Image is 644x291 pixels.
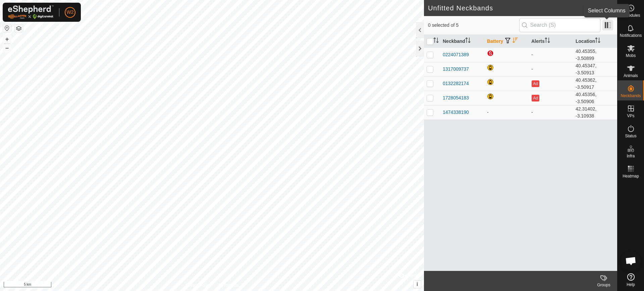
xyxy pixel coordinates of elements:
[620,33,642,38] span: Notifications
[626,54,636,58] span: Mobs
[573,91,617,105] td: 40.45356, -3.50906
[417,281,418,287] span: i
[529,105,573,120] td: -
[219,282,238,288] a: Contact Us
[624,74,638,78] span: Animals
[484,105,529,120] td: -
[573,62,617,76] td: 40.45347, -3.50913
[532,80,539,87] button: Ad
[428,22,519,29] span: 0 selected of 5
[590,282,617,288] div: Groups
[623,174,639,178] span: Heatmap
[67,9,74,16] span: W2
[573,48,617,62] td: 40.45355, -3.50899
[545,39,550,44] p-sorticon: Activate to sort
[607,3,610,13] span: 5
[573,35,617,48] th: Location
[618,271,644,289] a: Help
[433,39,439,44] p-sorticon: Activate to sort
[595,39,600,44] p-sorticon: Activate to sort
[3,44,11,52] button: –
[625,134,636,138] span: Status
[627,114,634,118] span: VPs
[513,39,518,44] p-sorticon: Activate to sort
[440,35,484,48] th: Neckband
[573,76,617,91] td: 40.45362, -3.50917
[8,5,54,19] img: Gallagher Logo
[529,48,573,62] td: -
[428,4,607,12] h2: Unfitted Neckbands
[621,251,641,271] div: Chat abierto
[532,95,539,101] button: Ad
[443,66,469,73] div: 1317009737
[3,35,11,43] button: +
[529,35,573,48] th: Alerts
[627,154,635,158] span: Infra
[621,13,640,17] span: Schedules
[573,105,617,120] td: 42.31402, -3.10938
[443,51,469,58] div: 0224071389
[15,24,23,32] button: Map Layers
[529,62,573,76] td: -
[484,35,529,48] th: Battery
[443,80,469,87] div: 0132282174
[414,281,421,288] button: i
[443,94,469,101] div: 1728054183
[443,109,469,116] div: 1474338190
[465,39,471,44] p-sorticon: Activate to sort
[185,282,211,288] a: Privacy Policy
[627,283,635,287] span: Help
[519,18,600,32] input: Search (S)
[621,94,641,98] span: Neckbands
[3,24,11,32] button: Reset Map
